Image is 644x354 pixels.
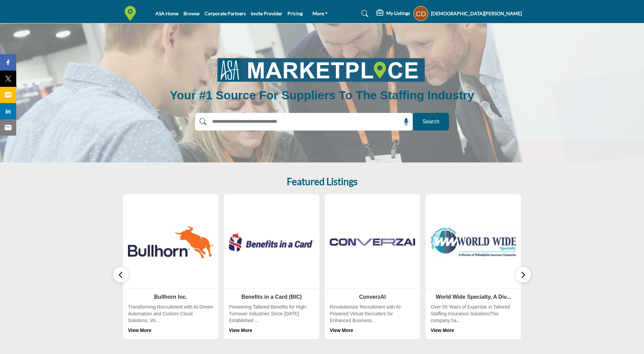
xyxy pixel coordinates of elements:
div: My Listings [377,9,410,18]
a: More [308,9,333,18]
a: ASA Home [155,11,178,16]
div: Pioneering Tailored Benefits for High-Turnover Industries Since [DATE] Established ... [229,304,314,334]
a: ConverzAI [359,294,386,300]
div: Over 55 Years of Expertise in Tailored Staffing Insurance SolutionsThis company ha... [431,304,516,334]
img: Benefits in a Card (BIC) [229,199,314,285]
h5: [DEMOGRAPHIC_DATA][PERSON_NAME] [431,10,522,17]
a: Search [355,8,373,19]
button: Show hide supplier dropdown [413,6,428,21]
a: Browse [184,11,199,16]
button: Search [413,113,449,131]
a: Invite Provider [251,11,282,16]
a: View More [330,328,353,333]
span: Search [422,118,439,126]
a: World Wide Specialty, A Div... [436,294,511,300]
img: image [215,55,429,83]
a: View More [431,328,454,333]
img: World Wide Specialty, A Div... [431,199,516,285]
a: View More [128,328,151,333]
a: Benefits in a Card (BIC) [241,294,302,300]
a: Corporate Partners [205,11,246,16]
a: Bullhorn Inc. [154,294,187,300]
a: Pricing [287,11,303,16]
h2: Featured Listings [287,176,358,188]
img: Bullhorn Inc. [128,199,213,285]
div: Revolutionize Recruitment with AI-Powered Virtual Recruiters for Enhanced Business... [330,304,415,334]
h5: My Listings [386,10,410,16]
img: ConverzAI [330,199,415,285]
h1: Your #1 Source for Suppliers to the Staffing Industry [170,87,474,103]
a: View More [229,328,252,333]
img: Site Logo [123,6,141,21]
div: Transforming Recruitment with AI-Driven Automation and Custom Cloud Solutions. Wi... [128,304,213,334]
